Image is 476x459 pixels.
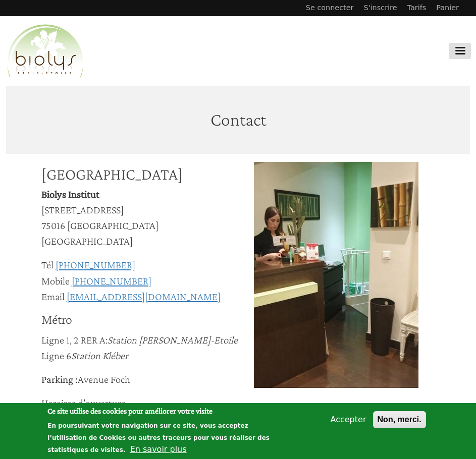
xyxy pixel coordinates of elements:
[47,422,270,453] p: En poursuivant votre navigation sur ce site, vous acceptez l’utilisation de Cookies ou autres tra...
[108,334,238,346] em: Station [PERSON_NAME]-Etoile
[41,312,254,328] h3: Métro
[41,162,254,186] div: [GEOGRAPHIC_DATA]
[5,23,86,80] img: Accueil
[41,257,54,272] div: Tél
[41,332,254,363] p: Ligne 1, 2 RER A: Ligne 6
[67,291,221,302] a: [EMAIL_ADDRESS][DOMAIN_NAME]
[56,259,135,270] a: [PHONE_NUMBER]
[41,395,254,411] div: Horaires d'ouverture
[72,275,151,286] a: [PHONE_NUMBER]
[254,162,418,388] img: Institut Biolys Soins Beauté Paris
[41,289,65,304] div: Email
[327,414,371,426] button: Accepter
[71,350,128,361] em: Station Kléber
[373,411,426,428] button: Non, merci.
[130,443,187,455] button: En savoir plus
[41,204,124,215] span: [STREET_ADDRESS]
[47,406,276,417] h2: Ce site utilise des cookies pour améliorer votre visite
[41,219,65,231] span: 75016
[67,219,158,231] span: [GEOGRAPHIC_DATA]
[41,235,133,247] span: [GEOGRAPHIC_DATA]
[41,188,99,200] span: Biolys Institut
[41,371,254,387] p: Avenue Foch
[41,373,78,385] strong: Parking :
[210,109,266,130] span: Contact
[41,273,70,289] div: Mobile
